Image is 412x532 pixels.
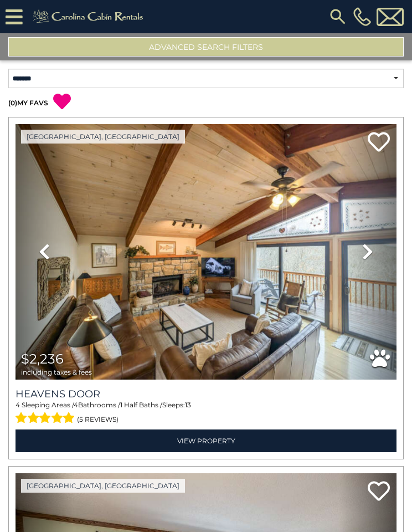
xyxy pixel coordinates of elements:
[11,99,15,107] span: 0
[16,388,396,400] a: Heavens Door
[77,412,119,427] span: (5 reviews)
[368,131,390,155] a: Add to favorites
[16,429,396,452] a: View Property
[8,37,404,57] button: Advanced Search Filters
[368,480,390,504] a: Add to favorites
[21,369,92,376] span: including taxes & fees
[351,7,374,26] a: [PHONE_NUMBER]
[16,400,396,427] div: Sleeping Areas / Bathrooms / Sleeps:
[328,7,348,27] img: search-regular.svg
[8,99,48,107] a: (0)MY FAVS
[8,99,17,107] span: ( )
[21,479,185,493] a: [GEOGRAPHIC_DATA], [GEOGRAPHIC_DATA]
[16,401,20,409] span: 4
[21,130,185,144] a: [GEOGRAPHIC_DATA], [GEOGRAPHIC_DATA]
[120,401,162,409] span: 1 Half Baths /
[74,401,78,409] span: 4
[21,351,64,367] span: $2,236
[185,401,191,409] span: 13
[28,8,151,25] img: Khaki-logo.png
[16,124,396,380] img: thumbnail_169221980.jpeg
